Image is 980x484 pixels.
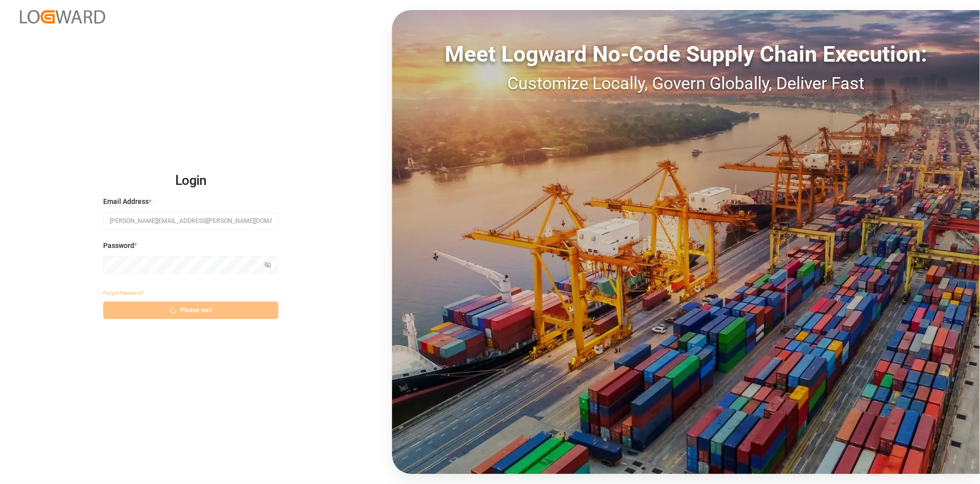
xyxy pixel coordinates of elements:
div: Customize Locally, Govern Globally, Deliver Fast [392,71,980,96]
input: Enter your email [103,212,278,230]
span: Password [103,240,134,251]
span: Email Address [103,196,149,207]
div: Meet Logward No-Code Supply Chain Execution: [392,38,980,71]
h2: Login [103,165,278,197]
img: Logward_new_orange.png [20,10,105,24]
